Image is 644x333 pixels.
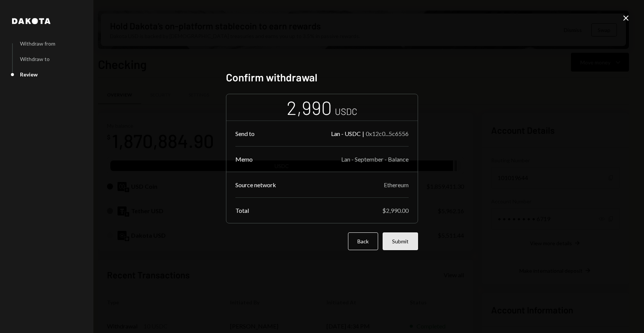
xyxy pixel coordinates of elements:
[20,56,50,62] div: Withdraw to
[20,71,38,78] div: Review
[335,105,357,118] div: USDC
[235,181,276,188] div: Source network
[235,156,253,163] div: Memo
[384,181,409,188] div: Ethereum
[366,130,409,137] div: 0x12c0...5c6556
[235,130,255,137] div: Send to
[383,232,418,250] button: Submit
[331,130,361,137] div: Lan - USDC
[226,70,418,85] h2: Confirm withdrawal
[382,207,409,214] div: $2,990.00
[235,207,249,214] div: Total
[362,130,364,137] div: |
[287,96,332,119] div: 2,990
[341,156,409,163] div: Lan - September - Balance
[348,232,378,250] button: Back
[20,40,55,47] div: Withdraw from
